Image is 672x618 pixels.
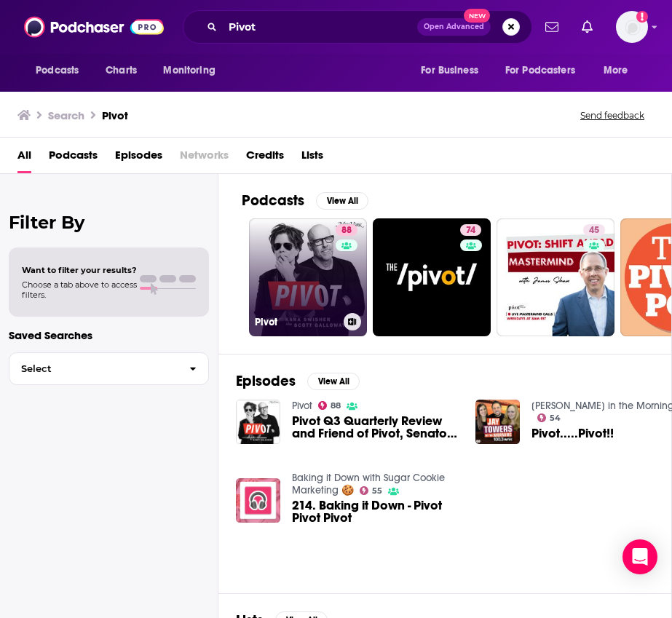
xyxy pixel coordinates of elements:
span: Logged in as Isla [616,11,648,43]
span: Pivot Q3 Quarterly Review and Friend of Pivot, Senator [PERSON_NAME] [292,415,458,440]
a: 88Pivot [249,218,367,336]
h2: Podcasts [242,191,304,210]
a: Credits [246,143,284,173]
a: 54 [537,413,561,422]
button: Open AdvancedNew [417,18,491,36]
svg: Add a profile image [636,11,648,23]
a: EpisodesView All [236,372,360,390]
span: 54 [550,415,561,421]
span: 88 [341,223,352,238]
a: 88 [318,401,341,410]
button: Send feedback [576,109,649,122]
button: View All [307,373,360,390]
a: Show notifications dropdown [576,15,598,39]
a: Lists [301,143,323,173]
h2: Filter By [9,212,209,233]
a: 45 [583,224,605,236]
span: 74 [466,223,475,238]
a: Pivot.....Pivot!! [531,427,614,440]
img: Pivot.....Pivot!! [475,400,520,444]
span: 45 [589,223,599,238]
a: 45 [497,218,614,336]
span: Monitoring [163,60,215,81]
span: More [604,60,628,81]
a: 88 [336,224,357,236]
a: All [17,143,31,173]
img: 214. Baking it Down - Pivot Pivot Pivot [236,478,280,523]
p: Saved Searches [9,328,209,342]
span: Charts [106,60,137,81]
a: Baking it Down with Sugar Cookie Marketing 🍪 [292,472,445,496]
span: Networks [180,143,229,173]
h3: Pivot [255,316,338,328]
h3: Search [48,108,84,122]
input: Search podcasts, credits, & more... [223,15,417,39]
a: Episodes [115,143,162,173]
div: Search podcasts, credits, & more... [183,10,532,44]
span: Open Advanced [424,23,484,31]
button: open menu [496,57,596,84]
button: Select [9,352,209,385]
a: 74 [460,224,481,236]
img: User Profile [616,11,648,43]
span: For Podcasters [505,60,575,81]
span: 88 [331,403,341,409]
span: 55 [372,488,382,494]
button: View All [316,192,368,210]
button: open menu [25,57,98,84]
a: Pivot [292,400,312,412]
img: Podchaser - Follow, Share and Rate Podcasts [24,13,164,41]
button: open menu [153,57,234,84]
a: Show notifications dropdown [539,15,564,39]
div: Open Intercom Messenger [622,539,657,574]
span: Podcasts [36,60,79,81]
button: open menu [411,57,497,84]
span: For Business [421,60,478,81]
a: 74 [373,218,491,336]
a: 55 [360,486,383,495]
a: Charts [96,57,146,84]
span: New [464,9,490,23]
a: PodcastsView All [242,191,368,210]
span: Want to filter your results? [22,265,137,275]
span: Select [9,364,178,373]
h3: Pivot [102,108,128,122]
a: 214. Baking it Down - Pivot Pivot Pivot [292,499,458,524]
img: Pivot Q3 Quarterly Review and Friend of Pivot, Senator Amy Klobuchar [236,400,280,444]
span: Choose a tab above to access filters. [22,280,137,300]
button: Show profile menu [616,11,648,43]
a: Pivot Q3 Quarterly Review and Friend of Pivot, Senator Amy Klobuchar [292,415,458,440]
h2: Episodes [236,372,296,390]
a: Podcasts [49,143,98,173]
button: open menu [593,57,647,84]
